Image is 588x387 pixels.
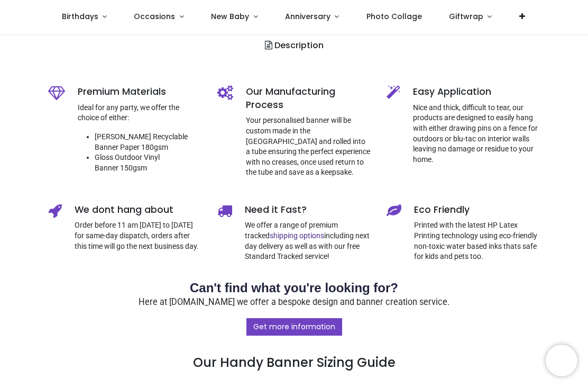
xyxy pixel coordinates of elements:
[75,220,201,251] p: Order before 11 am [DATE] to [DATE] for same-day dispatch, orders after this time will go the nex...
[246,115,371,178] p: Your personalised banner will be custom made in the [GEOGRAPHIC_DATA] and rolled into a tube ensu...
[78,103,201,123] p: Ideal for any party, we offer the choice of either:
[75,203,201,217] h5: We dont hang about
[254,27,333,64] a: Description
[246,85,371,111] h5: Our Manufacturing Process
[48,317,540,372] h3: Our Handy Banner Sizing Guide
[95,152,201,173] li: Gloss Outdoor Vinyl Banner 150gsm
[414,203,540,217] h5: Eco Friendly
[211,11,249,22] span: New Baby
[546,345,577,376] iframe: Brevo live chat
[245,203,371,217] h5: Need it Fast?
[414,220,540,262] p: Printed with the latest HP Latex Printing technology using eco-friendly non-toxic water based ink...
[245,220,371,262] p: We offer a range of premium tracked including next day delivery as well as with our free Standard...
[285,11,330,22] span: Anniversary
[413,103,540,165] p: Nice and thick, difficult to tear, our products are designed to easily hang with either drawing p...
[78,85,201,98] h5: Premium Materials
[62,11,98,22] span: Birthdays
[48,296,540,309] p: Here at [DOMAIN_NAME] we offer a bespoke design and banner creation service.
[449,11,483,22] span: Giftwrap
[134,11,175,22] span: Occasions
[95,132,201,152] li: [PERSON_NAME] Recyclable Banner Paper 180gsm
[366,11,422,22] span: Photo Collage
[48,279,540,297] h2: Can't find what you're looking for?
[413,85,540,98] h5: Easy Application
[270,231,324,240] a: shipping options
[246,318,342,336] a: Get more information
